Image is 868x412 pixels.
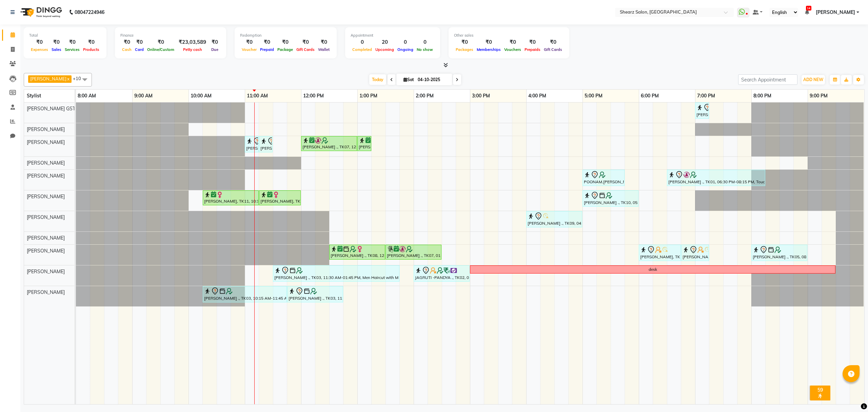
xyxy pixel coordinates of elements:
[276,38,295,46] div: ₹0
[29,38,50,46] div: ₹0
[29,47,50,52] span: Expenses
[583,171,624,185] div: POONAM.[PERSON_NAME] ., TK04, 05:00 PM-05:45 PM, K- HairWash & Blow Dry - Below Shoulder
[808,91,829,101] a: 9:00 PM
[358,137,371,150] div: [PERSON_NAME] ., TK07, 01:00 PM-01:15 PM, Eyebrow threading
[120,38,133,46] div: ₹0
[120,33,221,38] div: Finance
[840,385,861,405] iframe: chat widget
[502,47,523,52] span: Vouchers
[73,76,86,81] span: +10
[133,91,154,101] a: 9:00 AM
[240,33,331,38] div: Redemption
[696,104,708,118] div: [PERSON_NAME] ., TK01, 07:00 PM-07:15 PM, Eyebrow threading with senior
[27,235,65,241] span: [PERSON_NAME]
[210,47,220,52] span: Due
[351,33,435,38] div: Appointment
[386,246,441,259] div: [PERSON_NAME] ., TK07, 01:30 PM-02:30 PM, Haircut By Sr.Stylist - [DEMOGRAPHIC_DATA]
[805,9,809,15] a: 14
[258,38,276,46] div: ₹0
[17,3,64,22] img: logo
[415,38,435,46] div: 0
[27,106,98,112] span: [PERSON_NAME] GSTIN - 21123
[502,38,523,46] div: ₹0
[682,246,708,260] div: [PERSON_NAME], TK06, 06:45 PM-07:15 PM, [PERSON_NAME] Color - Inoa
[583,91,604,101] a: 5:00 PM
[316,38,331,46] div: ₹0
[81,47,101,52] span: Products
[76,91,98,101] a: 8:00 AM
[542,38,564,46] div: ₹0
[260,137,272,151] div: [PERSON_NAME] ., TK12, 11:15 AM-11:30 AM, Eyebrow threading
[27,289,65,295] span: [PERSON_NAME]
[288,287,342,301] div: [PERSON_NAME] ., TK03, 11:45 AM-12:45 PM, Luxurious pedicure
[274,266,399,281] div: [PERSON_NAME] ., TK03, 11:30 AM-01:45 PM, Men Haircut with Mr.Dinesh ,Global color [DEMOGRAPHIC_D...
[63,38,81,46] div: ₹0
[75,3,104,22] b: 08047224946
[414,91,435,101] a: 2:00 PM
[245,91,270,101] a: 11:00 AM
[133,47,145,52] span: Card
[209,38,221,46] div: ₹0
[145,47,176,52] span: Online/Custom
[695,91,717,101] a: 7:00 PM
[475,47,502,52] span: Memberships
[27,139,65,145] span: [PERSON_NAME]
[668,171,765,185] div: [PERSON_NAME] ., TK01, 06:30 PM-08:15 PM, Touch up - upto 2 Inch - Inoa
[27,173,65,179] span: [PERSON_NAME]
[240,47,258,52] span: Voucher
[276,47,295,52] span: Package
[454,38,475,46] div: ₹0
[542,47,564,52] span: Gift Cards
[374,47,396,52] span: Upcoming
[649,266,657,273] div: desk
[475,38,502,46] div: ₹0
[63,47,81,52] span: Services
[454,33,564,38] div: Other sales
[414,266,469,281] div: JAGRUTI -PANDYA ., TK02, 02:00 PM-03:00 PM, Kerastase Hair Wash - Upto Waist
[454,47,475,52] span: Packages
[415,47,435,52] span: No show
[811,387,829,393] div: 59
[639,246,680,260] div: [PERSON_NAME], TK06, 06:00 PM-06:45 PM, [PERSON_NAME] Faded with Sr.
[120,47,133,52] span: Cash
[396,38,415,46] div: 0
[802,75,825,85] button: ADD NEW
[803,77,823,82] span: ADD NEW
[30,76,66,81] span: [PERSON_NAME]
[27,214,65,220] span: [PERSON_NAME]
[752,91,773,101] a: 8:00 PM
[203,191,258,204] div: [PERSON_NAME], TK11, 10:15 AM-11:15 AM, Haircut By Master Stylist- [DEMOGRAPHIC_DATA]
[583,191,638,206] div: [PERSON_NAME] ., TK10, 05:00 PM-06:00 PM, Haircut By Master Stylist - [DEMOGRAPHIC_DATA]
[295,47,316,52] span: Gift Cards
[50,38,63,46] div: ₹0
[258,47,276,52] span: Prepaid
[240,38,258,46] div: ₹0
[189,91,213,101] a: 10:00 AM
[66,76,70,81] a: x
[27,193,65,200] span: [PERSON_NAME]
[302,137,356,150] div: [PERSON_NAME] ., TK07, 12:00 PM-01:00 PM, Cirepil Roll On Wax
[396,47,415,52] span: Ongoing
[245,137,258,151] div: [PERSON_NAME] ., TK12, 11:00 AM-11:15 AM, Peel off underarms wax
[29,33,101,38] div: Total
[402,77,416,82] span: Sat
[176,38,209,46] div: ₹23,03,589
[752,246,807,260] div: [PERSON_NAME] ., TK05, 08:00 PM-09:00 PM, Haircut By Sr.Stylist - [DEMOGRAPHIC_DATA]
[416,75,450,85] input: 2025-10-04
[351,47,374,52] span: Completed
[330,246,384,259] div: [PERSON_NAME] ., TK08, 12:30 PM-01:30 PM, Haircut By Sr.Stylist - [DEMOGRAPHIC_DATA]
[27,126,65,132] span: [PERSON_NAME]
[81,38,101,46] div: ₹0
[301,91,325,101] a: 12:00 PM
[203,287,286,301] div: [PERSON_NAME] ., TK03, 10:15 AM-11:45 AM, Luxurious manicure
[181,47,204,52] span: Petty cash
[523,47,542,52] span: Prepaids
[527,212,581,226] div: [PERSON_NAME] ., TK09, 04:00 PM-05:00 PM, Haircut By Master Stylist - [DEMOGRAPHIC_DATA]
[27,268,65,275] span: [PERSON_NAME]
[738,74,797,85] input: Search Appointment
[806,6,811,11] span: 14
[316,47,331,52] span: Wallet
[527,91,548,101] a: 4:00 PM
[369,74,386,85] span: Today
[27,160,65,166] span: [PERSON_NAME]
